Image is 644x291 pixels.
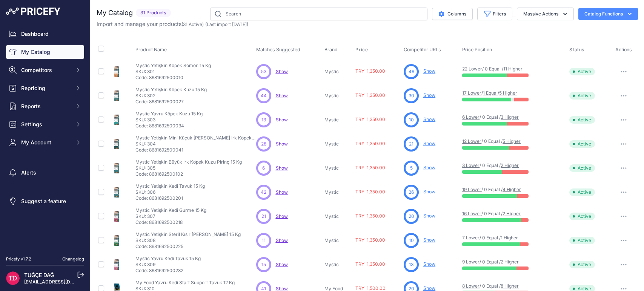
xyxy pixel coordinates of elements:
[462,283,562,289] p: / 0 Equal /
[62,256,84,262] a: Changelog
[324,237,353,244] p: Mystic
[6,166,84,179] a: Alerts
[462,66,482,72] a: 22 Lower
[462,235,480,240] a: 7 Lower
[21,84,71,92] span: Repricing
[21,121,71,128] span: Settings
[324,165,353,171] p: Mystic
[569,237,595,244] span: Active
[355,141,385,146] span: TRY 1,350.00
[135,93,207,99] p: SKU: 302
[261,92,267,99] span: 44
[261,116,266,123] span: 13
[324,262,353,268] p: Mystic
[410,165,413,172] span: 5
[423,189,435,195] a: Show
[276,69,288,74] a: Show
[256,47,300,52] span: Matches Suggested
[409,213,414,220] span: 20
[135,268,201,274] p: Code: 8681692500232
[6,63,84,77] button: Competitors
[409,68,414,75] span: 46
[135,231,241,237] p: Mystic Yetişkin Steril Kısır [PERSON_NAME] 15 Kg
[97,20,248,28] p: Import and manage your products
[432,8,473,20] button: Columns
[409,141,413,147] span: 21
[276,262,288,267] a: Show
[135,87,207,93] p: Mystic Yetişkin Köpek Kuzu 15 Kg
[24,279,103,285] a: [EMAIL_ADDRESS][DOMAIN_NAME]
[276,213,288,219] a: Show
[578,8,638,20] button: Catalog Functions
[262,237,266,244] span: 11
[355,47,369,53] button: Price
[135,141,256,147] p: SKU: 304
[409,237,414,244] span: 10
[355,116,385,122] span: TRY 1,350.00
[324,213,353,219] p: Mystic
[462,90,562,96] p: / /
[462,259,562,265] p: / 0 Equal /
[135,280,235,286] p: My Food Yavru Kedi Start Support Tavuk 12 Kg
[355,237,385,243] span: TRY 1,350.00
[462,66,562,72] p: / 0 Equal /
[276,93,288,98] a: Show
[423,165,435,170] a: Show
[6,27,84,41] a: Dashboard
[135,165,242,171] p: SKU: 305
[355,285,386,291] span: TRY 1,500.00
[135,147,256,153] p: Code: 8681692500041
[503,211,521,216] a: 2 Higher
[276,237,288,243] a: Show
[615,47,632,52] span: Actions
[409,92,414,99] span: 30
[462,259,480,265] a: 9 Lower
[569,68,595,75] span: Active
[135,262,201,268] p: SKU: 309
[462,138,481,144] a: 12 Lower
[135,213,206,219] p: SKU: 307
[261,68,266,75] span: 53
[135,219,206,225] p: Code: 8681692500218
[21,66,71,74] span: Competitors
[6,8,60,15] img: Pricefy Logo
[462,114,562,120] p: / 0 Equal /
[569,116,595,124] span: Active
[569,164,595,172] span: Active
[324,141,353,147] p: Mystic
[462,235,562,241] p: / 0 Equal /
[462,162,480,168] a: 3 Lower
[135,237,241,244] p: SKU: 308
[477,8,512,20] button: Filters
[462,47,492,52] span: Price Position
[501,235,518,240] a: 1 Higher
[135,47,167,52] span: Product Name
[483,90,498,96] a: 1 Equal
[135,117,203,123] p: SKU: 303
[355,213,385,219] span: TRY 1,350.00
[462,211,481,216] a: 16 Lower
[462,90,481,96] a: 17 Lower
[135,244,241,250] p: Code: 8681692500225
[501,283,519,289] a: 8 Higher
[6,45,84,59] a: My Catalog
[276,165,288,171] span: Show
[6,27,84,247] nav: Sidebar
[276,117,288,123] a: Show
[135,183,205,189] p: Mystic Yetişkin Kedi Tavuk 15 Kg
[355,92,385,98] span: TRY 1,350.00
[409,261,413,268] span: 13
[97,8,133,18] h2: My Catalog
[276,141,288,147] a: Show
[324,189,353,195] p: Mystic
[503,138,521,144] a: 5 Higher
[135,256,201,262] p: Mystic Yavru Kedi Tavuk 15 Kg
[517,8,574,20] button: Massive Actions
[135,135,256,141] p: Mystic Yetişkin Mini Küçük [PERSON_NAME] Irk Köpek Kuzu 15 Kg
